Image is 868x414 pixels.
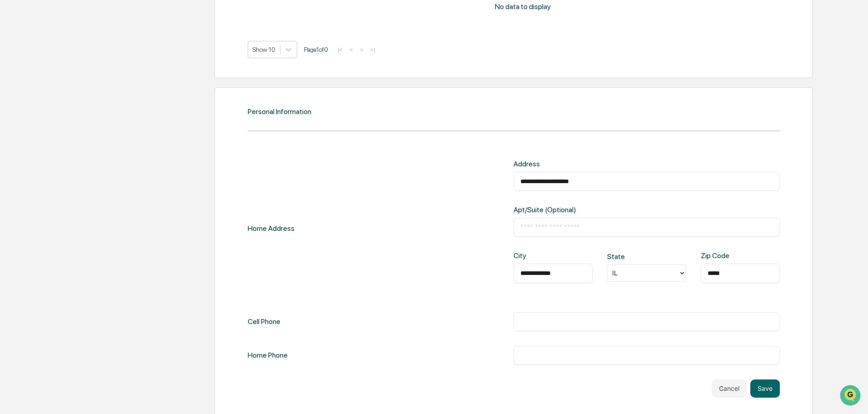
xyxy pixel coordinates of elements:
[712,379,747,398] button: Cancel
[9,133,16,140] div: 🔎
[18,132,57,141] span: Data Lookup
[248,346,288,365] div: Home Phone
[18,115,59,124] span: Preclearance
[248,312,280,331] div: Cell Phone
[750,379,780,398] button: Save
[514,160,634,168] div: Address
[155,72,165,83] button: Start new chat
[514,251,549,260] div: City
[64,154,110,161] a: Powered byPylon
[335,46,345,54] button: |<
[367,46,378,54] button: >|
[607,252,643,261] div: State
[357,46,366,54] button: >
[9,115,16,123] div: 🖐️
[495,2,551,11] p: No data to display
[839,384,863,409] iframe: Open customer support
[31,79,115,86] div: We're available if you need us!
[5,111,62,127] a: 🖐️Preclearance
[701,251,736,260] div: Zip Code
[9,70,25,86] img: 1746055101610-c473b297-6a78-478c-a979-82029cc54cd1
[31,70,149,79] div: Start new chat
[514,205,634,214] div: Apt/Suite (Optional)
[304,46,328,53] span: Page 1 of 0
[75,115,113,124] span: Attestations
[9,19,165,34] p: How can we help?
[5,128,61,145] a: 🔎Data Lookup
[248,160,294,297] div: Home Address
[248,107,311,116] div: Personal Information
[90,154,110,161] span: Pylon
[66,115,73,123] div: 🗄️
[62,111,116,127] a: 🗄️Attestations
[347,46,356,54] button: <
